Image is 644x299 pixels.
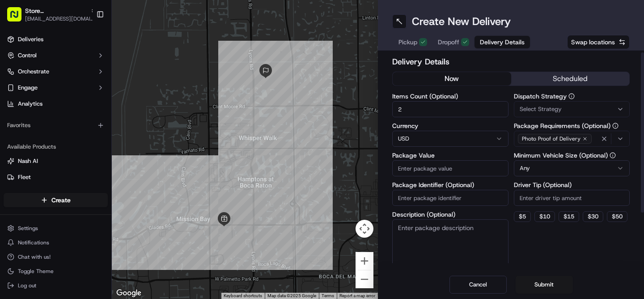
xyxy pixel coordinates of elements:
[514,152,630,158] label: Minimum Vehicle Size (Optional)
[18,100,42,108] span: Analytics
[18,84,38,92] span: Engage
[7,157,104,165] a: Nash AI
[63,151,108,158] a: Powered byPylon
[25,15,97,22] button: [EMAIL_ADDRESS][DOMAIN_NAME]
[571,38,615,47] span: Swap locations
[25,6,87,15] button: Store [GEOGRAPHIC_DATA] (Just Salad)
[152,88,163,99] button: Start new chat
[18,282,36,289] span: Log out
[610,152,616,158] button: Minimum Vehicle Size (Optional)
[4,118,108,132] div: Favorites
[4,48,108,63] button: Control
[18,253,51,261] span: Chat with us!
[4,64,108,79] button: Orchestrate
[9,36,163,50] p: Welcome 👋
[511,72,630,85] button: scheduled
[114,287,144,299] a: Open this area in Google Maps (opens a new window)
[9,9,27,27] img: Nash
[516,276,573,294] button: Submit
[30,85,147,94] div: Start new chat
[18,51,37,60] span: Control
[18,130,68,139] span: Knowledge Base
[568,93,575,99] button: Dispatch Strategy
[4,222,108,235] button: Settings
[4,236,108,249] button: Notifications
[267,293,316,298] span: Map data ©2025 Google
[9,85,25,102] img: 1736555255976-a54dd68f-1ca7-489b-9aae-adbdc363a1c4
[392,93,508,99] label: Items Count (Optional)
[23,58,161,67] input: Got a question? Start typing here...
[514,211,531,222] button: $5
[4,140,108,154] div: Available Products
[607,211,627,222] button: $50
[4,81,108,95] button: Engage
[514,101,630,117] button: Select Strategy
[514,123,630,129] label: Package Requirements (Optional)
[18,225,38,232] span: Settings
[392,152,508,158] label: Package Value
[514,190,630,206] input: Enter driver tip amount
[356,252,373,270] button: Zoom in
[72,126,147,142] a: 💻API Documentation
[5,126,72,142] a: 📗Knowledge Base
[322,293,334,298] a: Terms (opens in new tab)
[4,4,93,25] button: Store [GEOGRAPHIC_DATA] (Just Salad)[EMAIL_ADDRESS][DOMAIN_NAME]
[114,287,144,299] img: Google
[4,193,108,207] button: Create
[356,270,373,288] button: Zoom out
[76,131,83,138] div: 💻
[4,265,108,278] button: Toggle Theme
[559,211,579,222] button: $15
[356,220,373,238] button: Map camera controls
[224,293,262,299] button: Keyboard shortcuts
[514,93,630,99] label: Dispatch Strategy
[4,170,108,184] button: Fleet
[18,35,43,43] span: Deliveries
[4,97,108,111] a: Analytics
[30,94,113,102] div: We're available if you need us!
[4,251,108,263] button: Chat with us!
[392,182,508,188] label: Package Identifier (Optional)
[522,135,580,142] span: Photo Proof of Delivery
[4,32,108,47] a: Deliveries
[392,101,508,117] input: Enter number of items
[612,123,619,129] button: Package Requirements (Optional)
[412,14,511,29] h1: Create New Delivery
[392,211,508,218] label: Description (Optional)
[85,130,144,139] span: API Documentation
[398,38,417,47] span: Pickup
[393,72,511,85] button: now
[520,105,562,113] span: Select Strategy
[51,196,71,205] span: Create
[449,276,507,294] button: Cancel
[4,279,108,292] button: Log out
[18,68,49,76] span: Orchestrate
[567,35,630,49] button: Swap locations
[514,131,630,147] button: Photo Proof of Delivery
[18,157,38,165] span: Nash AI
[534,211,555,222] button: $10
[392,160,508,176] input: Enter package value
[18,173,31,181] span: Fleet
[89,152,108,158] span: Pylon
[514,182,630,188] label: Driver Tip (Optional)
[583,211,603,222] button: $30
[339,293,375,298] a: Report a map error
[392,56,630,68] h2: Delivery Details
[18,268,54,275] span: Toggle Theme
[480,38,525,47] span: Delivery Details
[9,131,16,138] div: 📗
[7,173,104,181] a: Fleet
[18,239,49,246] span: Notifications
[4,154,108,168] button: Nash AI
[438,38,459,47] span: Dropoff
[392,123,508,129] label: Currency
[392,190,508,206] input: Enter package identifier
